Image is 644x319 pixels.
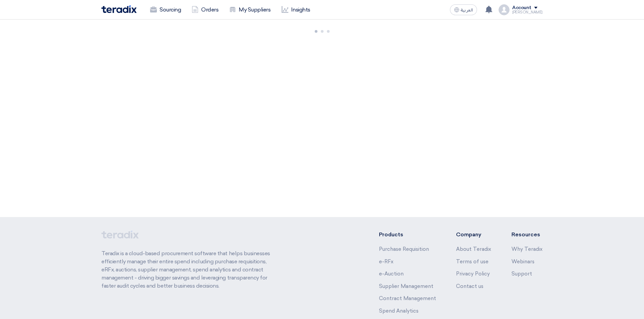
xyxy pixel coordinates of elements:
[224,2,276,17] a: My Suppliers
[511,231,543,239] li: Resources
[456,246,491,252] a: About Teradix
[456,283,483,289] a: Contact us
[456,271,490,277] a: Privacy Policy
[379,231,436,239] li: Products
[450,4,477,15] button: العربية
[511,271,532,277] a: Support
[379,271,404,277] a: e-Auction
[456,259,488,265] a: Terms of use
[512,5,531,11] div: Account
[511,246,543,252] a: Why Teradix
[145,2,186,17] a: Sourcing
[379,283,433,289] a: Supplier Management
[379,308,419,314] a: Spend Analytics
[379,259,393,265] a: e-RFx
[512,10,543,14] div: [PERSON_NAME]
[379,246,429,252] a: Purchase Requisition
[456,231,491,239] li: Company
[101,5,137,13] img: Teradix logo
[276,2,316,17] a: Insights
[461,8,473,12] span: العربية
[511,259,534,265] a: Webinars
[186,2,224,17] a: Orders
[499,4,509,15] img: profile_test.png
[379,295,436,301] a: Contract Management
[101,249,278,290] p: Teradix is a cloud-based procurement software that helps businesses efficiently manage their enti...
